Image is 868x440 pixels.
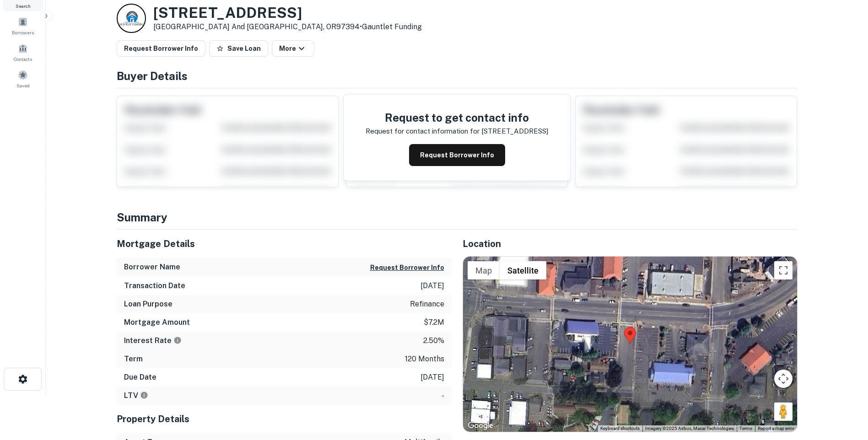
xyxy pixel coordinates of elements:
[465,420,496,432] img: Google
[774,370,793,388] button: Map camera controls
[124,390,148,401] h6: LTV
[822,367,868,411] iframe: Chat Widget
[124,335,182,346] h6: Interest Rate
[421,280,444,291] p: [DATE]
[117,68,798,84] h4: Buyer Details
[153,21,422,32] p: [GEOGRAPHIC_DATA] and [GEOGRAPHIC_DATA], OR97394 •
[421,372,444,383] p: [DATE]
[209,40,268,57] button: Save Loan
[410,299,444,310] p: refinance
[3,13,43,38] a: Borrowers
[362,22,422,31] a: Gauntlet Funding
[500,261,546,279] button: Show satellite imagery
[3,66,43,91] a: Saved
[442,390,444,401] p: -
[124,299,173,310] h6: Loan Purpose
[124,317,190,328] h6: Mortgage Amount
[124,262,180,273] h6: Borrower Name
[370,262,444,273] button: Request Borrower Info
[124,354,143,365] h6: Term
[463,237,798,251] h5: Location
[600,425,640,432] button: Keyboard shortcuts
[12,29,34,36] span: Borrowers
[140,391,148,399] svg: LTVs displayed on the website are for informational purposes only and may be reported incorrectly...
[117,40,205,57] button: Request Borrower Info
[173,336,182,344] svg: The interest rates displayed on the website are for informational purposes only and may be report...
[481,126,548,137] p: [STREET_ADDRESS]
[117,237,452,251] h5: Mortgage Details
[3,40,43,64] a: Contacts
[774,402,793,421] button: Drag Pegman onto the map to open Street View
[366,109,548,126] h4: Request to get contact info
[16,82,30,89] span: Saved
[153,4,422,21] h3: [STREET_ADDRESS]
[16,2,31,10] span: Search
[366,126,480,137] p: Request for contact information for
[424,317,444,328] p: $7.2m
[739,426,752,431] a: Terms
[465,420,496,432] a: Open this area in Google Maps (opens a new window)
[423,335,444,346] p: 2.50%
[774,261,793,279] button: Toggle fullscreen view
[117,209,798,225] h4: Summary
[14,55,32,63] span: Contacts
[117,412,452,426] h5: Property Details
[405,354,444,365] p: 120 months
[468,261,500,279] button: Show street map
[124,280,185,291] h6: Transaction Date
[272,40,314,57] button: More
[124,372,156,383] h6: Due Date
[758,426,794,431] a: Report a map error
[409,144,505,166] button: Request Borrower Info
[645,426,734,431] span: Imagery ©2025 Airbus, Maxar Technologies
